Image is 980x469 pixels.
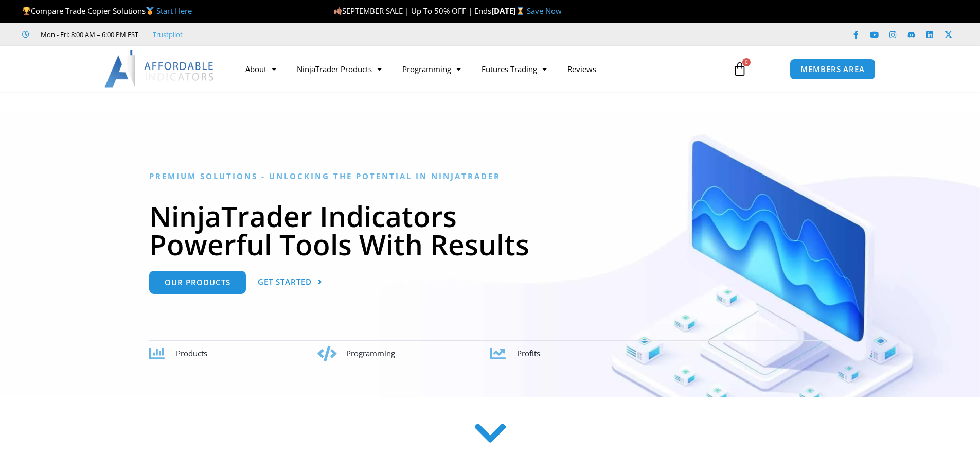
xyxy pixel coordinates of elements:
[527,6,562,16] a: Save Now
[153,28,183,41] a: Trustpilot
[517,348,540,358] span: Profits
[22,6,192,16] span: Compare Trade Copier Solutions
[258,271,323,294] a: Get Started
[471,57,557,81] a: Futures Trading
[146,7,154,15] img: 🥇
[717,54,762,84] a: 0
[790,59,876,80] a: MEMBERS AREA
[104,50,215,88] img: LogoAI | Affordable Indicators – NinjaTrader
[516,7,524,15] img: ⌛
[235,57,287,81] a: About
[149,271,246,294] a: Our Products
[333,6,491,16] span: SEPTEMBER SALE | Up To 50% OFF | Ends
[149,202,831,258] h1: NinjaTrader Indicators Powerful Tools With Results
[742,58,751,66] span: 0
[557,57,607,81] a: Reviews
[23,7,30,15] img: 🏆
[287,57,392,81] a: NinjaTrader Products
[491,6,527,16] strong: [DATE]
[334,7,342,15] img: 🍂
[176,348,207,358] span: Products
[165,279,230,286] span: Our Products
[258,278,312,286] span: Get Started
[346,348,395,358] span: Programming
[38,28,138,41] span: Mon - Fri: 8:00 AM – 6:00 PM EST
[800,65,865,73] span: MEMBERS AREA
[235,57,721,81] nav: Menu
[156,6,192,16] a: Start Here
[392,57,471,81] a: Programming
[149,171,831,181] h6: Premium Solutions - Unlocking the Potential in NinjaTrader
